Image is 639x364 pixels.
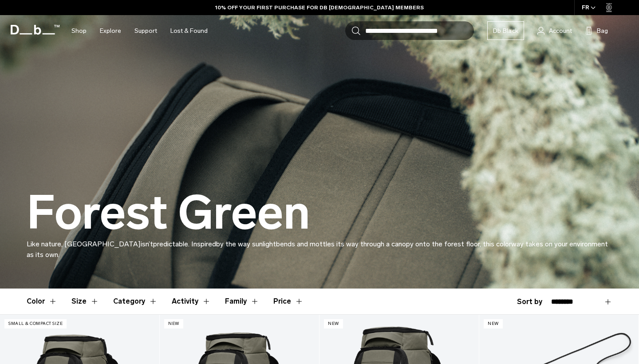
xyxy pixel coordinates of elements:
[170,15,208,47] a: Lost & Found
[597,26,608,36] span: Bag
[71,289,99,314] button: Toggle Filter
[65,15,214,47] nav: Main Navigation
[113,289,158,314] button: Toggle Filter
[27,187,310,239] h1: Forest Green
[153,240,216,248] span: predictable. Inspired
[141,240,153,248] span: isn’t
[215,4,424,12] a: 10% OFF YOUR FIRST PURCHASE FOR DB [DEMOGRAPHIC_DATA] MEMBERS
[324,319,343,328] p: New
[585,25,608,36] button: Bag
[27,240,608,259] span: bends and mottles its way through a canopy onto the forest floor, this colorway takes on your env...
[4,319,67,328] p: Small & Compact Size
[484,319,503,328] p: New
[134,15,157,47] a: Support
[273,289,304,314] button: Toggle Price
[225,289,259,314] button: Toggle Filter
[549,26,572,36] span: Account
[537,25,572,36] a: Account
[100,15,121,47] a: Explore
[172,289,211,314] button: Toggle Filter
[164,319,183,328] p: New
[71,15,87,47] a: Shop
[487,21,524,40] a: Db Black
[27,240,141,248] span: Like nature, [GEOGRAPHIC_DATA]
[27,289,57,314] button: Toggle Filter
[216,240,276,248] span: by the way sunlight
